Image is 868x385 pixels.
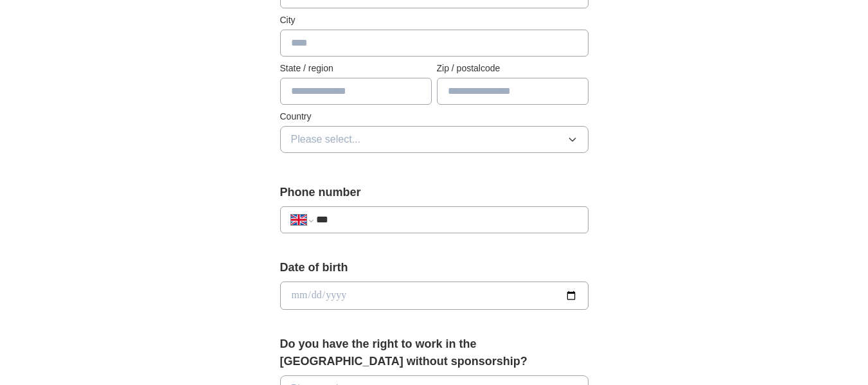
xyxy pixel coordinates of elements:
label: Phone number [280,184,589,201]
button: Please select... [280,126,589,153]
label: Do you have the right to work in the [GEOGRAPHIC_DATA] without sponsorship? [280,336,589,370]
label: State / region [280,62,432,75]
label: Country [280,110,589,123]
label: Date of birth [280,259,589,276]
span: Please select... [291,132,361,147]
label: Zip / postalcode [437,62,589,75]
label: City [280,13,589,27]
